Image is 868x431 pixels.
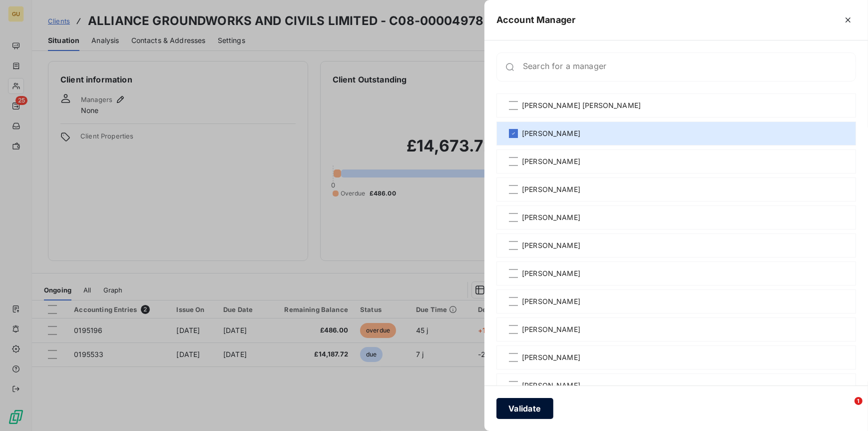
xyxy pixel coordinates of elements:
span: [PERSON_NAME] [PERSON_NAME] [522,100,641,110]
span: [PERSON_NAME] [522,352,580,362]
h5: Account Manager [496,13,575,27]
span: 1 [855,397,863,405]
span: [PERSON_NAME] [522,240,580,250]
span: [PERSON_NAME] [522,212,580,222]
iframe: Intercom live chat [834,397,858,421]
span: [PERSON_NAME] [522,380,580,390]
span: [PERSON_NAME] [522,184,580,194]
input: placeholder [523,62,856,72]
span: [PERSON_NAME] [522,296,580,306]
button: Validate [496,398,553,419]
span: [PERSON_NAME] [522,156,580,166]
span: [PERSON_NAME] [522,128,580,138]
span: [PERSON_NAME] [522,268,580,278]
span: [PERSON_NAME] [522,324,580,334]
